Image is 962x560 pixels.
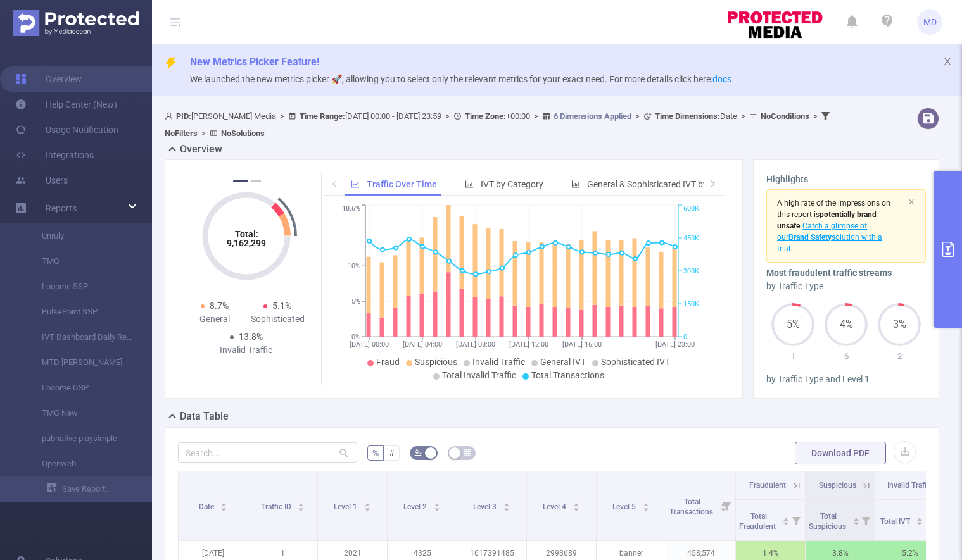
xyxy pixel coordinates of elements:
[342,205,360,213] tspan: 18.6%
[481,179,543,189] span: IVT by Category
[25,249,137,274] a: TMG
[573,506,579,510] i: icon: caret-down
[503,501,510,505] i: icon: caret-up
[13,10,139,36] img: Protected Media
[25,451,137,476] a: Openweb
[766,280,926,293] div: by Traffic Type
[852,516,860,523] div: Sort
[766,268,892,278] b: Most fraudulent traffic streams
[183,313,246,326] div: General
[25,350,137,375] a: MTD [PERSON_NAME]
[165,57,177,70] i: icon: thunderbolt
[472,357,525,367] span: Invalid Traffic
[852,516,859,520] i: icon: caret-up
[220,501,227,509] div: Sort
[771,320,814,330] span: 5%
[403,502,429,511] span: Level 2
[683,300,699,308] tspan: 150K
[766,373,926,386] div: by Traffic Type and Level 1
[165,112,176,120] i: icon: user
[530,111,542,121] span: >
[655,340,695,349] tspan: [DATE] 23:00
[25,401,137,426] a: TMG New
[46,203,77,213] span: Reports
[819,481,856,490] span: Suspicious
[737,111,749,121] span: >
[809,111,821,121] span: >
[669,497,715,516] span: Total Transactions
[456,340,495,349] tspan: [DATE] 08:00
[642,501,649,505] i: icon: caret-up
[433,501,441,509] div: Sort
[655,111,737,121] span: Date
[465,180,474,189] i: icon: bar-chart
[857,500,875,540] i: Filter menu
[788,233,832,242] b: Brand Safety
[916,516,923,520] i: icon: caret-up
[612,502,638,511] span: Level 5
[15,168,68,193] a: Users
[351,297,360,306] tspan: 5%
[782,516,789,520] i: icon: caret-up
[766,350,820,363] p: 1
[300,111,345,121] b: Time Range:
[221,128,265,138] b: No Solutions
[571,180,580,189] i: icon: bar-chart
[908,198,915,206] i: icon: close
[297,501,305,509] div: Sort
[351,333,360,341] tspan: 0%
[718,471,735,540] i: Filter menu
[165,111,833,138] span: [PERSON_NAME] Media [DATE] 00:00 - [DATE] 23:59 +00:00
[683,267,699,275] tspan: 300K
[795,442,886,464] button: Download PDF
[403,340,442,349] tspan: [DATE] 04:00
[15,92,117,117] a: Help Center (New)
[180,142,222,157] h2: Overview
[562,340,602,349] tspan: [DATE] 16:00
[415,357,457,367] span: Suspicious
[916,516,923,523] div: Sort
[540,357,586,367] span: General IVT
[820,350,873,363] p: 6
[531,370,604,380] span: Total Transactions
[916,520,923,524] i: icon: caret-down
[220,506,227,510] i: icon: caret-down
[543,502,568,511] span: Level 4
[272,301,291,311] span: 5.1%
[210,301,229,311] span: 8.7%
[165,128,198,138] b: No Filters
[642,501,650,509] div: Sort
[782,520,789,524] i: icon: caret-down
[809,512,848,531] span: Total Suspicious
[761,111,809,121] b: No Conditions
[554,111,631,121] u: 6 Dimensions Applied
[465,111,506,121] b: Time Zone:
[364,506,370,510] i: icon: caret-down
[943,54,952,68] button: icon: close
[239,332,263,342] span: 13.8%
[878,320,921,330] span: 3%
[25,299,137,325] a: PulsePoint SSP
[787,500,805,540] i: Filter menu
[233,180,248,182] button: 1
[47,476,152,502] a: Save Report...
[433,501,440,505] i: icon: caret-up
[749,481,786,490] span: Fraudulent
[351,180,360,189] i: icon: line-chart
[348,262,360,270] tspan: 10%
[766,173,926,186] h3: Highlights
[712,74,731,84] a: docs
[25,426,137,451] a: pubnative playsimple
[261,502,293,511] span: Traffic ID
[376,357,400,367] span: Fraud
[251,180,261,182] button: 2
[782,516,790,523] div: Sort
[15,117,118,142] a: Usage Notification
[473,502,498,511] span: Level 3
[908,195,915,209] button: icon: close
[389,448,395,458] span: #
[852,520,859,524] i: icon: caret-down
[334,502,359,511] span: Level 1
[503,501,510,509] div: Sort
[25,223,137,249] a: Unruly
